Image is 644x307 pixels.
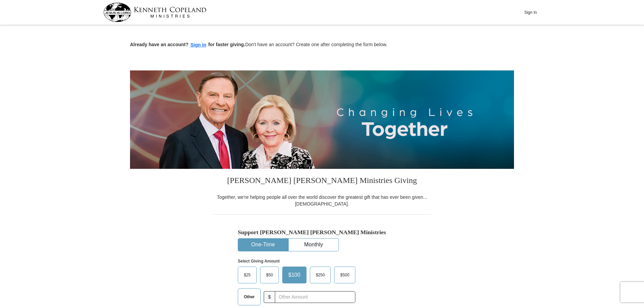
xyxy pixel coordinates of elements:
[275,291,355,303] input: Other Amount
[189,41,208,49] button: Sign in
[520,7,541,18] button: Sign In
[130,42,245,47] strong: Already have an account? for faster giving.
[238,239,288,251] button: One-Time
[238,259,280,264] strong: Select Giving Amount
[238,229,406,236] h5: Support [PERSON_NAME] [PERSON_NAME] Ministries
[103,3,206,22] img: kcm-header-logo.svg
[285,270,304,280] span: $100
[313,270,328,280] span: $250
[337,270,353,280] span: $500
[213,169,431,194] h3: [PERSON_NAME] [PERSON_NAME] Ministries Giving
[263,270,276,280] span: $50
[213,194,431,207] div: Together, we're helping people all over the world discover the greatest gift that has ever been g...
[240,270,254,280] span: $25
[264,291,275,303] span: $
[289,239,339,251] button: Monthly
[240,292,258,302] span: Other
[130,41,514,49] p: Don't have an account? Create one after completing the form below.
